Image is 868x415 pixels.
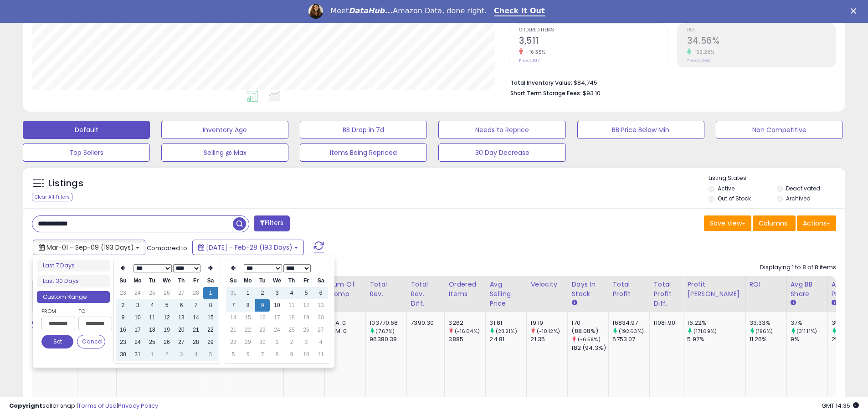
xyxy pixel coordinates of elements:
[192,240,304,255] button: [DATE] - Feb-28 (193 Days)
[612,280,646,299] div: Total Profit
[145,287,159,299] td: 25
[438,121,565,139] button: Needs to Reprice
[313,275,328,287] th: Sa
[489,280,523,308] div: Avg Selling Price
[189,336,203,348] td: 28
[226,324,241,336] td: 21
[519,36,668,48] h2: 3,511
[496,328,517,335] small: (28.21%)
[330,6,487,15] div: Meet Amazon Data, done right.
[583,89,601,97] span: $93.10
[716,121,843,139] button: Non Competitive
[523,49,545,56] small: -16.35%
[226,275,241,287] th: Su
[750,319,786,327] div: 33.33%
[203,324,218,336] td: 22
[284,299,299,312] td: 11
[254,215,289,231] button: Filters
[718,184,734,192] label: Active
[189,287,203,299] td: 28
[329,280,362,299] div: Num of Comp.
[226,336,241,348] td: 28
[174,299,189,312] td: 6
[203,348,218,361] td: 5
[41,307,73,316] label: From
[300,121,427,139] button: BB Drop in 7d
[530,335,567,343] div: 21.35
[619,328,644,335] small: (192.63%)
[226,348,241,361] td: 5
[753,215,796,231] button: Columns
[270,348,284,361] td: 8
[159,275,174,287] th: We
[241,336,255,348] td: 29
[206,243,293,252] span: [DATE] - Feb-28 (193 Days)
[759,219,787,228] span: Columns
[241,287,255,299] td: 1
[33,240,145,255] button: Mar-01 - Sep-09 (193 Days)
[159,287,174,299] td: 26
[755,328,773,335] small: (196%)
[510,79,572,87] b: Total Inventory Value:
[159,348,174,361] td: 2
[718,195,751,202] label: Out of Stock
[612,335,649,343] div: 5753.07
[159,336,174,348] td: 26
[791,335,827,343] div: 9%
[241,348,255,361] td: 6
[226,299,241,312] td: 7
[37,291,110,303] li: Custom Range
[411,319,437,327] div: 7390.30
[313,324,328,336] td: 27
[329,327,359,335] div: FBM: 0
[687,335,745,343] div: 5.97%
[145,299,159,312] td: 4
[300,143,427,162] button: Items Being Repriced
[130,348,145,361] td: 31
[284,287,299,299] td: 4
[270,336,284,348] td: 1
[455,328,480,335] small: (-16.04%)
[349,6,393,15] i: DataHub...
[255,287,270,299] td: 2
[226,287,241,299] td: 31
[130,299,145,312] td: 3
[832,280,865,299] div: Avg Win Price
[270,299,284,312] td: 10
[255,312,270,324] td: 16
[530,280,564,289] div: Velocity
[687,319,745,327] div: 16.22%
[510,77,829,87] li: $84,745
[9,402,158,410] div: seller snap | |
[284,336,299,348] td: 2
[709,174,845,183] p: Listing States:
[189,275,203,287] th: Fr
[32,193,72,201] div: Clear All Filters
[241,312,255,324] td: 15
[612,319,649,327] div: 16834.97
[116,336,130,348] td: 23
[46,243,134,252] span: Mar-01 - Sep-09 (193 Days)
[189,348,203,361] td: 4
[687,28,836,33] span: ROI
[653,319,676,327] div: 11081.90
[284,275,299,287] th: Th
[130,336,145,348] td: 24
[189,299,203,312] td: 7
[448,319,485,327] div: 3262
[37,260,110,272] li: Last 7 Days
[448,335,485,343] div: 3885
[174,348,189,361] td: 3
[161,143,288,162] button: Selling @ Max
[270,275,284,287] th: We
[203,299,218,312] td: 8
[411,280,441,308] div: Total Rev. Diff.
[174,275,189,287] th: Th
[48,177,83,190] h5: Listings
[161,121,288,139] button: Inventory Age
[116,312,130,324] td: 9
[130,324,145,336] td: 17
[299,287,313,299] td: 5
[786,195,811,202] label: Archived
[118,401,158,410] a: Privacy Policy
